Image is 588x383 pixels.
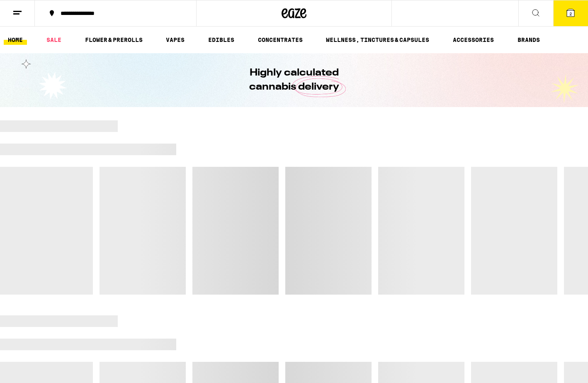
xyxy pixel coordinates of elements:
button: 2 [553,0,588,26]
span: 2 [569,11,572,16]
a: ACCESSORIES [449,35,498,45]
a: HOME [4,35,27,45]
a: EDIBLES [204,35,238,45]
a: SALE [42,35,66,45]
a: WELLNESS, TINCTURES & CAPSULES [322,35,433,45]
a: CONCENTRATES [254,35,307,45]
a: FLOWER & PREROLLS [81,35,147,45]
h1: Highly calculated cannabis delivery [226,66,362,94]
iframe: Opens a widget where you can find more information [535,358,580,379]
a: VAPES [162,35,189,45]
button: BRANDS [513,35,544,45]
